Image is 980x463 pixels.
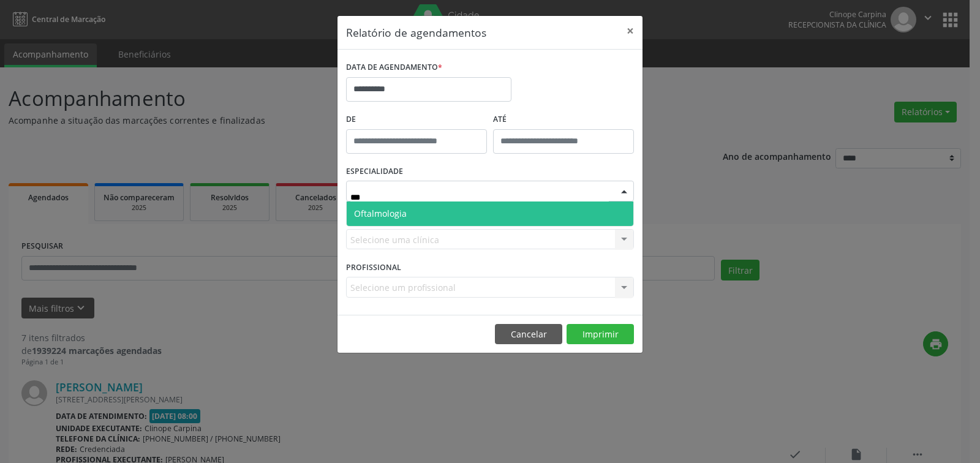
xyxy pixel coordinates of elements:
label: ATÉ [493,110,634,129]
label: PROFISSIONAL [346,258,401,277]
label: DATA DE AGENDAMENTO [346,58,442,77]
label: De [346,110,487,129]
span: Oftalmologia [354,208,407,219]
button: Cancelar [495,324,562,345]
label: ESPECIALIDADE [346,162,403,181]
h5: Relatório de agendamentos [346,24,486,40]
button: Close [618,16,643,46]
button: Imprimir [567,324,634,345]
